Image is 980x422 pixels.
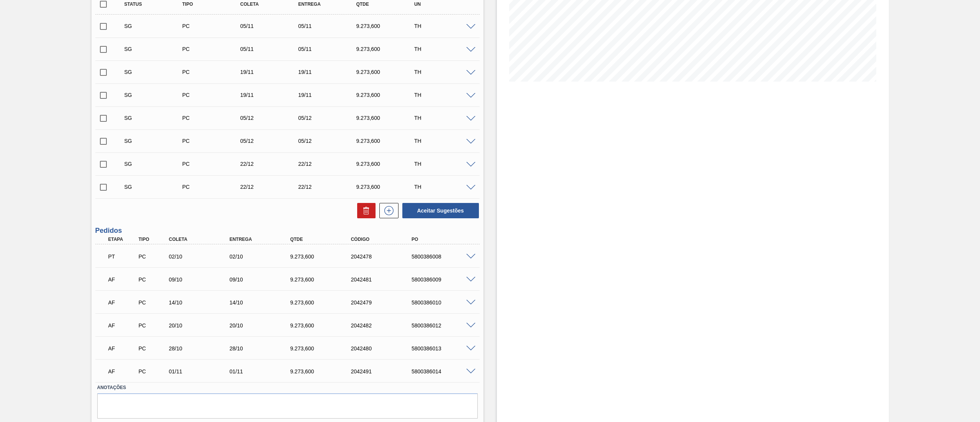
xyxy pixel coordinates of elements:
div: 09/10/2025 [227,276,297,283]
div: 9.273,600 [288,345,358,352]
div: 05/12/2025 [238,138,304,144]
div: Aguardando Faturamento [106,340,139,357]
div: Aguardando Faturamento [106,294,139,311]
div: Sugestão Criada [122,92,189,98]
div: Pedido de Compra [137,345,170,352]
div: 14/10/2025 [167,299,236,306]
div: TH [412,115,479,121]
div: Coleta [238,2,304,7]
div: 28/10/2025 [227,345,297,352]
div: 2042479 [349,299,418,306]
div: 2042481 [349,276,418,283]
div: 2042491 [349,368,418,375]
div: 9.273,600 [354,69,420,75]
div: 14/10/2025 [227,299,297,306]
div: 01/11/2025 [167,368,236,375]
div: TH [412,138,479,144]
div: 5800386010 [410,299,479,306]
div: Pedido de Compra [137,322,170,329]
div: Qtde [288,237,358,242]
div: 01/11/2025 [227,368,297,375]
p: AF [108,345,137,352]
label: Anotações [97,382,478,393]
div: Pedido de Compra [180,184,247,190]
div: Status [122,2,189,7]
div: TH [412,23,479,29]
div: 2042480 [349,345,418,352]
div: Aceitar Sugestões [399,202,480,219]
div: 20/10/2025 [227,322,297,329]
div: Sugestão Criada [122,69,189,75]
div: Pedido de Compra [137,276,170,283]
div: 9.273,600 [354,161,420,167]
div: Código [349,237,418,242]
button: Aceitar Sugestões [402,203,479,218]
div: 05/11/2025 [238,23,304,29]
div: 09/10/2025 [167,276,236,283]
div: 9.273,600 [354,115,420,121]
div: Pedido de Compra [180,115,247,121]
div: Qtde [354,2,420,7]
div: 28/10/2025 [167,345,236,352]
div: Pedido de Compra [137,254,170,260]
div: 22/12/2025 [296,161,363,167]
div: Pedido de Compra [180,161,247,167]
div: 05/11/2025 [238,46,304,52]
div: TH [412,69,479,75]
div: Sugestão Criada [122,161,189,167]
div: 02/10/2025 [167,254,236,260]
div: 5800386014 [410,368,479,375]
div: Pedido de Compra [137,368,170,375]
div: Etapa [106,237,139,242]
p: AF [108,276,137,283]
div: Sugestão Criada [122,46,189,52]
div: 20/10/2025 [167,322,236,329]
div: Aguardando Faturamento [106,363,139,380]
div: 05/11/2025 [296,23,363,29]
div: 9.273,600 [354,92,420,98]
div: Sugestão Criada [122,23,189,29]
div: Sugestão Criada [122,138,189,144]
div: 05/12/2025 [296,138,363,144]
div: 05/11/2025 [296,46,363,52]
div: 9.273,600 [354,46,420,52]
div: TH [412,46,479,52]
div: TH [412,92,479,98]
div: 02/10/2025 [227,254,297,260]
div: 22/12/2025 [296,184,363,190]
div: Pedido de Compra [137,299,170,306]
div: Aguardando Faturamento [106,271,139,288]
div: Pedido de Compra [180,69,247,75]
div: 5800386009 [410,276,479,283]
div: Tipo [180,2,247,7]
div: 5800386013 [410,345,479,352]
div: Entrega [227,237,297,242]
div: Sugestão Criada [122,115,189,121]
p: AF [108,299,137,306]
div: 19/11/2025 [238,69,304,75]
div: 19/11/2025 [296,92,363,98]
div: PO [410,237,479,242]
div: 5800386008 [410,254,479,260]
div: Pedido de Compra [180,92,247,98]
div: 9.273,600 [288,368,358,375]
div: 9.273,600 [288,322,358,329]
div: 9.273,600 [288,299,358,306]
div: 22/12/2025 [238,161,304,167]
div: 22/12/2025 [238,184,304,190]
p: AF [108,322,137,329]
div: 9.273,600 [354,138,420,144]
div: Pedido em Trânsito [106,248,139,265]
div: TH [412,184,479,190]
div: Coleta [167,237,236,242]
div: 5800386012 [410,322,479,329]
div: 05/12/2025 [238,115,304,121]
div: Nova sugestão [376,203,399,218]
div: 19/11/2025 [238,92,304,98]
div: Sugestão Criada [122,184,189,190]
div: Pedido de Compra [180,23,247,29]
p: AF [108,368,137,375]
div: Pedido de Compra [180,46,247,52]
p: PT [108,254,137,260]
div: 9.273,600 [288,254,358,260]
